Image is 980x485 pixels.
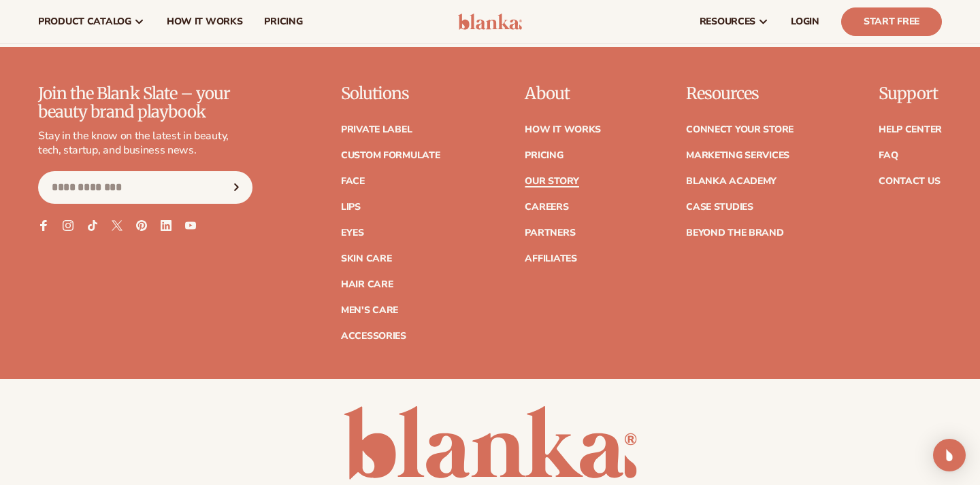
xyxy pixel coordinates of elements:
[341,254,391,264] a: Skin Care
[933,439,966,471] div: Open Intercom Messenger
[879,85,942,103] p: Support
[222,171,252,204] button: Subscribe
[38,85,252,121] p: Join the Blank Slate – your beauty brand playbook
[341,85,440,103] p: Solutions
[264,16,302,27] span: pricing
[341,306,398,315] a: Men's Care
[341,228,364,238] a: Eyes
[38,129,252,158] p: Stay in the know on the latest in beauty, tech, startup, and business news.
[686,228,784,238] a: Beyond the brand
[341,125,412,134] a: Private label
[341,177,365,186] a: Face
[686,85,794,103] p: Resources
[686,202,753,212] a: Case Studies
[700,16,755,27] span: resources
[525,151,563,160] a: Pricing
[686,177,777,186] a: Blanka Academy
[525,254,576,264] a: Affiliates
[879,125,942,134] a: Help Center
[525,177,578,186] a: Our Story
[525,85,601,103] p: About
[341,151,440,160] a: Custom formulate
[525,202,568,212] a: Careers
[791,16,819,27] span: LOGIN
[341,280,393,289] a: Hair Care
[686,151,789,160] a: Marketing services
[879,151,898,160] a: FAQ
[38,16,131,27] span: product catalog
[167,16,243,27] span: How It Works
[458,14,523,30] img: logo
[686,125,794,134] a: Connect your store
[341,202,361,212] a: Lips
[525,228,575,238] a: Partners
[841,7,942,36] a: Start Free
[879,177,940,186] a: Contact Us
[341,331,406,341] a: Accessories
[525,125,601,134] a: How It Works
